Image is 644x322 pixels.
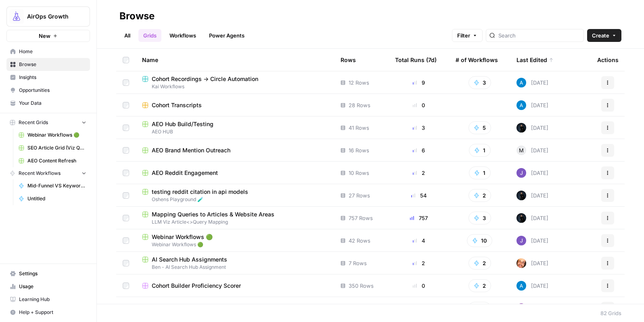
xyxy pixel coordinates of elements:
img: ubsf4auoma5okdcylokeqxbo075l [516,236,526,245]
button: Workspace: AirOps Growth [6,6,90,27]
span: 7 Rows [349,259,367,267]
span: Learning Hub [19,296,86,303]
span: Create [592,31,609,39]
span: Ben - AI Search Hub Assignment [142,264,328,271]
span: Mid-Funnel VS Keyword Research [27,182,86,189]
div: Name [142,49,328,71]
a: Your Data [6,97,90,110]
button: 3 [468,212,491,224]
a: AI Search Hub AssignmentsBen - AI Search Hub Assignment [142,256,328,271]
span: Recent Grids [19,119,48,126]
span: Home [19,48,86,55]
div: 2 [395,259,443,267]
button: Filter [452,29,483,42]
div: 2 [395,169,443,177]
div: Total Runs (7d) [395,49,437,71]
div: [DATE] [516,213,548,223]
span: testing reddit citation in api models [152,188,248,196]
div: 0 [395,101,443,109]
span: Webinar Workflows 🟢 [27,131,86,139]
a: Browse [6,58,90,71]
span: Cohort Transcripts [152,101,202,109]
span: Opportunities [19,87,86,94]
span: Cohort Recordings -> Circle Automation [152,75,258,83]
span: Help + Support [19,309,86,316]
a: AEO Hub Build/TestingAEO HUB [142,120,328,135]
span: AirOps Growth [27,12,76,21]
img: o3cqybgnmipr355j8nz4zpq1mc6x [516,100,526,110]
button: 5 [468,121,491,134]
div: [DATE] [516,168,548,178]
button: Recent Grids [6,116,90,129]
span: AEO Reddit Engagement [152,169,218,177]
div: 54 [395,191,443,199]
div: 4 [395,237,443,245]
span: New [39,32,50,40]
div: [DATE] [516,303,548,313]
div: Last Edited [516,49,554,71]
div: 0 [395,282,443,290]
span: Filter [457,31,470,39]
button: 3 [468,76,491,89]
button: 2 [468,257,491,270]
span: 12 Rows [349,79,369,87]
span: Untitled [27,195,86,202]
span: 350 Rows [349,282,374,290]
img: mae98n22be7w2flmvint2g1h8u9g [516,191,526,200]
span: Kai Workflows [142,83,328,90]
a: AEO Brand Mention Outreach [142,146,328,154]
a: SEO Article Grid (Viz Questions) [15,141,90,154]
img: ubsf4auoma5okdcylokeqxbo075l [516,168,526,178]
a: Opportunities [6,84,90,97]
a: Usage [6,280,90,293]
button: Recent Workflows [6,167,90,179]
div: 82 Grids [600,309,621,317]
span: Webinar Workflows 🟢 [142,241,328,248]
span: Cohort Builder Proficiency Scorer [152,282,241,290]
span: Usage [19,283,86,290]
div: Actions [597,49,619,71]
div: [DATE] [516,258,548,268]
span: 757 Rows [349,214,373,222]
button: 4 [468,302,491,315]
button: Create [587,29,621,42]
div: # of Workflows [456,49,498,71]
span: Recent Workflows [19,170,61,177]
div: 3 [395,124,443,132]
a: Webinar Workflows 🟢Webinar Workflows 🟢 [142,233,328,248]
span: Oshens Playground 🧪 [142,196,328,203]
a: Cohort Recordings -> Circle AutomationKai Workflows [142,75,328,90]
div: 757 [395,214,443,222]
a: AEO Content Refresh [15,154,90,167]
a: Settings [6,267,90,280]
button: 2 [468,279,491,292]
span: Settings [19,270,86,277]
input: Search [498,31,580,39]
span: AEO HUB [142,128,328,135]
button: 1 [469,166,491,179]
a: Insights [6,71,90,84]
a: Cohort Builder Proficiency Scorer [142,282,328,290]
div: [DATE] [516,191,548,200]
a: Mid-Funnel VS Keyword Research [15,179,90,192]
a: Untitled [15,192,90,205]
span: Your Data [19,100,86,107]
button: New [6,30,90,42]
div: [DATE] [516,78,548,87]
span: 28 Rows [349,101,370,109]
img: o3cqybgnmipr355j8nz4zpq1mc6x [516,78,526,87]
span: 10 Rows [349,169,369,177]
div: [DATE] [516,100,548,110]
img: mae98n22be7w2flmvint2g1h8u9g [516,213,526,223]
span: 16 Rows [349,146,369,154]
span: Mapping Queries to Articles & Website Areas [152,210,274,218]
span: M [519,146,524,154]
img: o3cqybgnmipr355j8nz4zpq1mc6x [516,281,526,291]
span: LLM Viz Article<>Query Mapping [142,218,328,226]
a: All [119,29,135,42]
img: tb834r7wcu795hwbtepf06oxpmnl [516,303,526,313]
div: [DATE] [516,145,548,155]
span: 27 Rows [349,191,370,199]
span: Insights [19,74,86,81]
div: [DATE] [516,236,548,245]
